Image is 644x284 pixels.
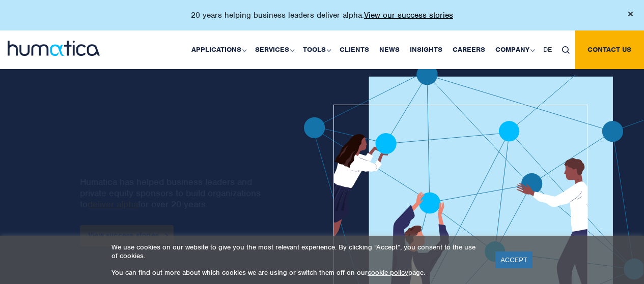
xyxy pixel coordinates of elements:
[562,46,570,54] img: search_icon
[447,30,490,69] a: Careers
[250,30,298,69] a: Services
[186,30,250,69] a: Applications
[405,30,447,69] a: Insights
[495,251,533,268] a: ACCEPT
[80,176,267,210] p: Humatica has helped business leaders and private equity sponsors to build organizations to for ov...
[334,30,374,69] a: Clients
[374,30,405,69] a: News
[298,30,334,69] a: Tools
[490,30,538,69] a: Company
[191,10,453,20] p: 20 years helping business leaders deliver alpha.
[165,233,168,238] img: arrowicon
[368,268,408,277] a: cookie policy
[364,10,453,20] a: View our success stories
[88,199,138,210] a: deliver alpha
[538,30,557,69] a: DE
[575,30,644,69] a: Contact us
[111,243,483,260] p: We use cookies on our website to give you the most relevant experience. By clicking “Accept”, you...
[80,225,174,246] a: View success stories
[111,268,483,277] p: You can find out more about which cookies we are using or switch them off on our page.
[543,45,552,54] span: DE
[8,41,100,56] img: logo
